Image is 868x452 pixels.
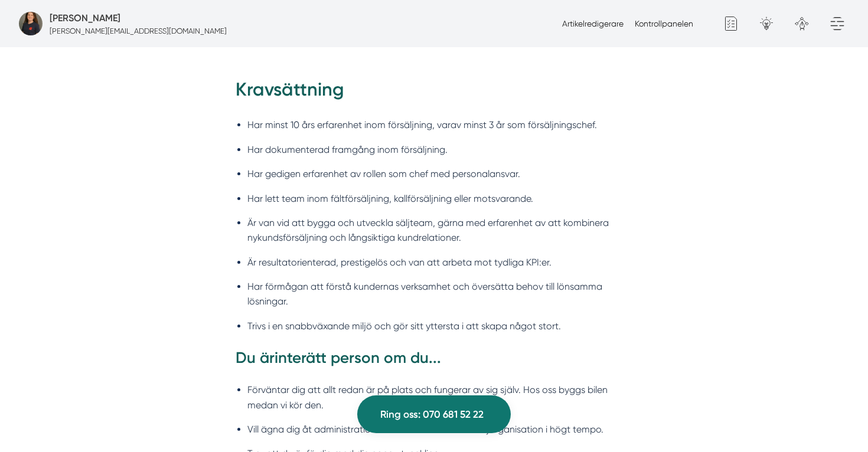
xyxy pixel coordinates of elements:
[247,191,632,206] li: Har lett team inom fältförsäljning, kallförsäljning eller motsvarande.
[247,215,632,245] li: Är van vid att bygga och utveckla säljteam, gärna med erfarenhet av att kombinera nykundsförsäljn...
[635,19,693,28] a: Kontrollpanelen
[247,166,632,181] li: Har gedigen erfarenhet av rollen som chef med personalansvar.
[19,12,43,35] img: foretagsbild-pa-smartproduktion-ett-foretag-i-dalarnas-lan.jpg
[380,407,484,422] span: Ring oss: 070 681 52 22
[247,279,632,309] li: Har förmågan att förstå kundernas verksamhet och översätta behov till lönsamma lösningar.
[357,395,511,433] a: Ring oss: 070 681 52 22
[247,117,632,132] li: Har minst 10 års erfarenhet inom försäljning, varav minst 3 år som försäljningschef.
[247,319,632,333] li: Trivs i en snabbväxande miljö och gör sitt yttersta i att skapa något stort.
[50,25,227,37] p: [PERSON_NAME][EMAIL_ADDRESS][DOMAIN_NAME]
[247,422,632,437] li: Vill ägna dig åt administration i stället för att leda en säljorganisation i högt tempo.
[247,255,632,270] li: Är resultatorienterad, prestigelös och van att arbeta mot tydliga KPI:er.
[236,348,632,375] h3: Du är rätt person om du...
[50,11,120,25] h5: Administratör
[562,19,624,28] a: Artikelredigerare
[275,349,301,367] strong: inte
[247,142,632,157] li: Har dokumenterad framgång inom försäljning.
[247,382,632,412] li: Förväntar dig att allt redan är på plats och fungerar av sig själv. Hos oss byggs bilen medan vi ...
[236,77,632,110] h2: Kravsättning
